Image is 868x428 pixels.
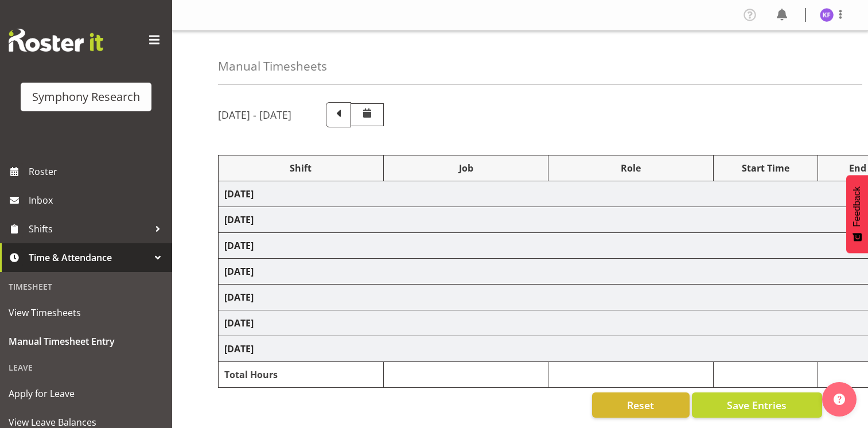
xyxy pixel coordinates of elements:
[218,108,291,121] h5: [DATE] - [DATE]
[218,60,327,73] h4: Manual Timesheets
[852,186,862,227] span: Feedback
[627,398,654,413] span: Reset
[592,392,690,418] button: Reset
[9,385,164,402] span: Apply for Leave
[390,161,543,175] div: Job
[554,161,707,175] div: Role
[846,175,868,253] button: Feedback - Show survey
[29,192,166,209] span: Inbox
[3,327,169,356] a: Manual Timesheet Entry
[9,304,164,321] span: View Timesheets
[32,88,140,106] div: Symphony Research
[3,379,169,408] a: Apply for Leave
[29,163,166,180] span: Roster
[224,161,377,175] div: Shift
[9,333,164,350] span: Manual Timesheet Entry
[727,398,787,413] span: Save Entries
[3,356,169,379] div: Leave
[3,275,169,298] div: Timesheet
[820,8,834,22] img: karrierae-frydenlund1891.jpg
[692,392,822,418] button: Save Entries
[719,161,812,175] div: Start Time
[3,298,169,327] a: View Timesheets
[834,394,845,405] img: help-xxl-2.png
[29,249,149,266] span: Time & Attendance
[219,362,384,388] td: Total Hours
[29,220,149,238] span: Shifts
[9,29,103,52] img: Rosterit website logo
